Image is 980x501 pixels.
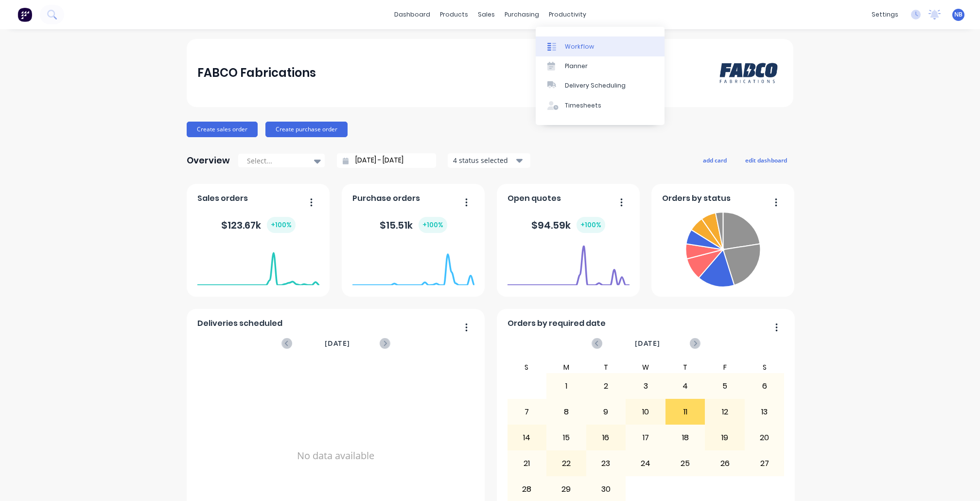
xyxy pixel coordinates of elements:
div: Planner [565,62,588,71]
div: 8 [547,400,586,424]
div: 6 [745,374,784,398]
button: Create purchase order [265,122,348,137]
div: 21 [507,451,546,476]
div: 18 [666,426,705,450]
div: Overview [187,151,230,170]
div: products [435,7,473,22]
div: + 100 % [267,217,296,233]
a: Planner [536,56,665,76]
button: Create sales order [187,122,258,137]
div: 5 [705,374,744,398]
a: Workflow [536,36,665,56]
button: edit dashboard [739,154,793,166]
span: [DATE] [325,338,350,349]
div: M [546,361,586,373]
div: Workflow [565,42,594,51]
span: Orders by status [662,193,731,204]
button: add card [697,154,733,166]
div: 10 [626,400,665,424]
div: F [705,361,745,373]
div: 15 [547,426,586,450]
div: settings [867,7,903,22]
div: Delivery Scheduling [565,81,626,90]
span: NB [954,10,962,19]
div: 9 [587,400,626,424]
div: S [507,361,547,373]
div: 24 [626,451,665,476]
div: 3 [626,374,665,398]
div: 14 [507,426,546,450]
div: 13 [745,400,784,424]
div: 27 [745,451,784,476]
div: 17 [626,426,665,450]
a: Timesheets [536,96,665,115]
div: FABCO Fabrications [197,63,316,83]
span: Open quotes [507,193,561,204]
div: 12 [705,400,744,424]
div: purchasing [500,7,544,22]
div: 22 [547,451,586,476]
a: dashboard [389,7,435,22]
a: Delivery Scheduling [536,76,665,95]
div: 23 [587,451,626,476]
div: $ 123.67k [221,217,296,233]
button: 4 status selected [448,153,530,168]
span: Deliveries scheduled [197,318,282,329]
div: 20 [745,426,784,450]
div: 26 [705,451,744,476]
div: + 100 % [577,217,605,233]
img: Factory [17,7,32,22]
div: + 100 % [419,217,447,233]
span: [DATE] [635,338,660,349]
div: 19 [705,426,744,450]
div: 25 [666,451,705,476]
div: 11 [666,400,705,424]
div: 16 [587,426,626,450]
div: T [586,361,626,373]
div: 7 [507,400,546,424]
div: sales [473,7,500,22]
div: W [626,361,665,373]
img: FABCO Fabrications [715,53,783,93]
div: S [745,361,785,373]
div: 1 [547,374,586,398]
div: 4 status selected [453,155,514,165]
div: 4 [666,374,705,398]
span: Purchase orders [352,193,420,204]
div: 2 [587,374,626,398]
div: $ 15.51k [380,217,447,233]
span: Sales orders [197,193,248,204]
div: Timesheets [565,101,601,110]
div: T [665,361,705,373]
div: $ 94.59k [531,217,605,233]
div: productivity [544,7,591,22]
